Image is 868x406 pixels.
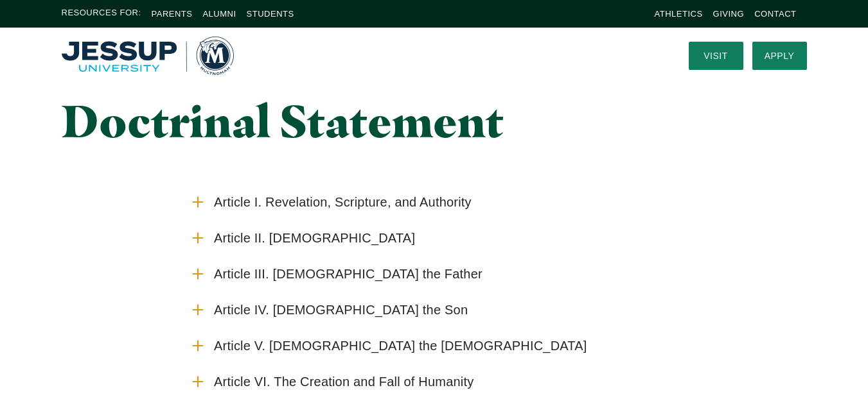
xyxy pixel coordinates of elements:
a: Parents [152,9,193,19]
span: Article II. [DEMOGRAPHIC_DATA] [214,230,415,246]
span: Article IV. [DEMOGRAPHIC_DATA] the Son [214,302,468,318]
a: Giving [713,9,745,19]
a: Apply [752,42,807,70]
a: Alumni [202,9,236,19]
a: Home [62,37,234,75]
span: Resources For: [62,6,141,21]
a: Visit [689,42,743,70]
span: Article III. [DEMOGRAPHIC_DATA] the Father [214,266,483,282]
img: Multnomah University Logo [62,37,234,75]
a: Athletics [655,9,703,19]
span: Article VI. The Creation and Fall of Humanity [214,374,474,390]
a: Contact [754,9,796,19]
span: Article I. Revelation, Scripture, and Authority [214,194,472,210]
h1: Doctrinal Statement [62,96,551,146]
a: Students [247,9,294,19]
span: Article V. [DEMOGRAPHIC_DATA] the [DEMOGRAPHIC_DATA] [214,338,587,354]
